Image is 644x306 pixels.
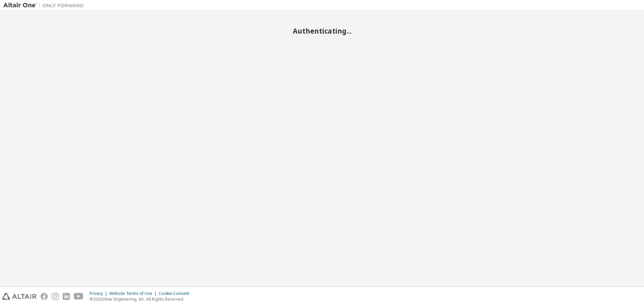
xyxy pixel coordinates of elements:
div: Cookie Consent [159,291,193,296]
h2: Authenticating... [3,27,641,35]
img: instagram.svg [52,293,59,300]
div: Website Terms of Use [109,291,159,296]
img: facebook.svg [41,293,48,300]
p: © 2025 Altair Engineering, Inc. All Rights Reserved. [90,296,193,302]
img: linkedin.svg [63,293,70,300]
img: Altair One [3,2,87,9]
div: Privacy [90,291,109,296]
img: youtube.svg [74,293,84,300]
img: altair_logo.svg [2,293,37,300]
